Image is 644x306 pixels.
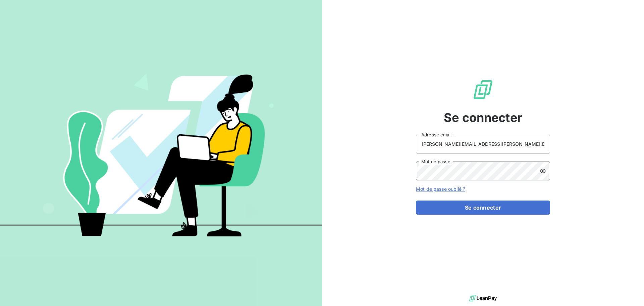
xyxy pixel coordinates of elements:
[416,201,550,215] button: Se connecter
[416,186,465,192] a: Mot de passe oublié ?
[472,79,494,100] img: Logo LeanPay
[416,135,550,154] input: placeholder
[469,293,497,303] img: logo
[444,108,522,127] span: Se connecter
